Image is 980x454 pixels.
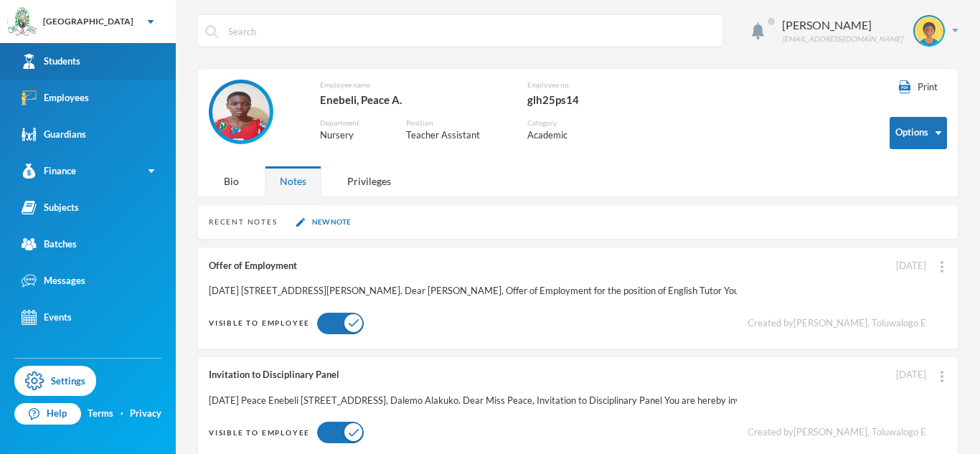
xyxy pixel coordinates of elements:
div: Department [320,118,385,128]
div: Students [22,54,80,69]
div: Employee name [320,80,505,90]
a: Privacy [130,407,161,421]
div: Offer of Employment [209,259,737,273]
div: [DATE] [896,368,926,382]
a: Help [14,403,81,425]
div: Guardians [22,127,86,142]
div: [DATE] Peace Enebeli [STREET_ADDRESS], Dalemo Alakuko. Dear Miss Peace, Invitation to Disciplinar... [209,394,737,408]
div: Position [406,118,505,128]
div: Batches [22,237,77,252]
input: Search [227,15,715,47]
div: Nursery [320,128,385,143]
div: Notes [265,166,321,197]
span: Visible to employee [209,318,310,327]
button: New Note [292,216,355,228]
span: Visible to employee [209,428,310,437]
div: Invitation to Disciplinary Panel [209,368,737,382]
div: [GEOGRAPHIC_DATA] [43,15,133,28]
div: Teacher Assistant [406,128,505,143]
img: ... [941,371,943,382]
div: Academic [527,128,593,143]
img: EMPLOYEE [212,83,270,141]
img: ... [941,261,943,273]
div: Messages [22,273,85,288]
div: [EMAIL_ADDRESS][DOMAIN_NAME] [782,34,903,44]
button: Print [890,80,947,95]
a: Terms [88,407,113,421]
div: [PERSON_NAME] [782,16,903,34]
div: Created by [PERSON_NAME], Toluwalogo E [748,316,926,331]
div: Created by [PERSON_NAME], Toluwalogo E [748,425,926,440]
div: [DATE] [896,259,926,273]
div: Enebeli, Peace A. [320,90,505,109]
div: Employees [22,90,89,105]
img: logo [8,8,37,37]
div: Employee no. [527,80,639,90]
div: Bio [209,166,254,197]
div: Privileges [332,166,406,197]
div: glh25ps14 [527,90,639,109]
button: Options [890,117,947,149]
div: Recent Notes [209,217,278,227]
div: [DATE] [STREET_ADDRESS][PERSON_NAME]. Dear [PERSON_NAME], Offer of Employment for the position of... [209,284,737,298]
div: Subjects [22,200,79,215]
img: STUDENT [915,16,943,45]
div: Events [22,310,72,325]
img: search [205,25,218,38]
div: Category [527,118,593,128]
div: Finance [22,164,76,179]
div: · [121,407,123,421]
a: Settings [14,366,96,396]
